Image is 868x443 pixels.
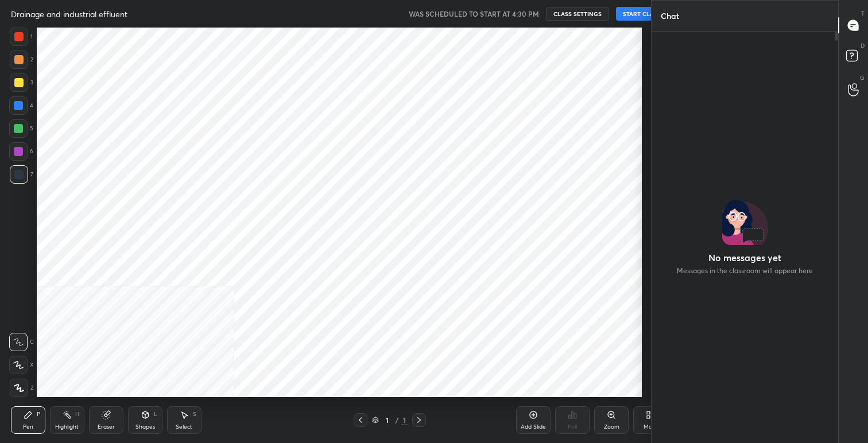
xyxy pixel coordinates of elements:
div: H [75,411,79,417]
div: 6 [9,142,33,161]
div: 5 [9,119,33,138]
div: / [395,417,398,423]
p: D [861,41,865,50]
div: Highlight [55,424,79,430]
h5: WAS SCHEDULED TO START AT 4:30 PM [409,9,539,19]
div: Eraser [98,424,115,430]
div: C [9,333,34,351]
div: Pen [23,424,33,430]
div: P [37,411,40,417]
p: Chat [652,1,688,31]
div: S [193,411,196,417]
div: 7 [10,165,33,184]
p: G [860,73,865,82]
div: 2 [10,50,33,69]
div: Select [176,424,192,430]
div: More [644,424,658,430]
div: 4 [9,96,33,115]
div: Shapes [135,424,155,430]
h4: Drainage and industrial effluent [11,9,127,20]
div: 1 [401,415,408,425]
div: L [154,411,157,417]
p: T [861,9,865,18]
div: Z [10,379,34,397]
div: X [9,356,34,374]
div: 1 [10,28,33,46]
div: Add Slide [521,424,546,430]
div: 3 [10,73,33,92]
button: START CLASS [616,7,668,21]
button: CLASS SETTINGS [546,7,609,21]
div: 1 [381,417,393,423]
div: Zoom [604,424,619,430]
